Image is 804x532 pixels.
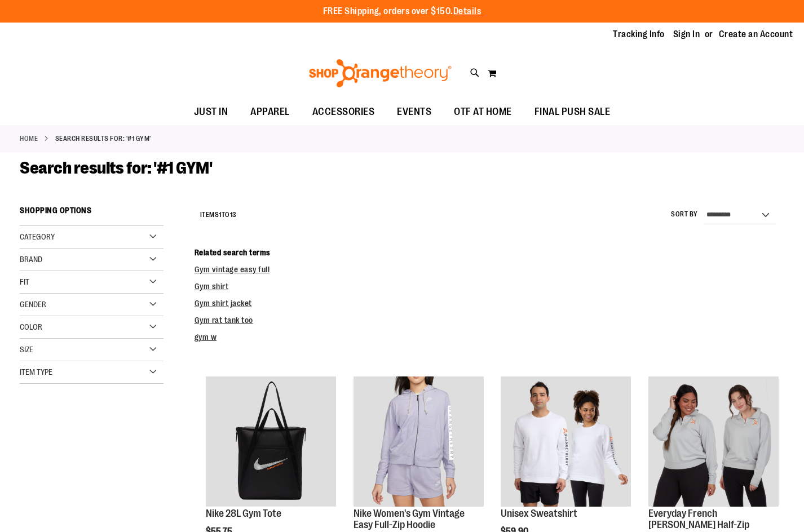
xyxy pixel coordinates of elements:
strong: Search results for: '#1 GYM' [55,134,151,144]
a: Home [20,134,38,144]
img: Unisex Sweatshirt [501,376,631,507]
a: Gym shirt [195,282,229,291]
a: Gym rat tank too [195,316,253,325]
a: Unisex Sweatshirt [501,376,631,508]
a: Tracking Info [613,28,665,41]
span: APPAREL [250,99,290,125]
a: JUST IN [183,99,240,125]
img: Product image for Nike Gym Vintage Easy Full Zip Hoodie [354,376,484,507]
a: Gym shirt jacket [195,299,252,308]
label: Sort By [671,210,698,219]
img: Shop Orangetheory [307,59,453,87]
span: 13 [230,211,237,219]
a: Unisex Sweatshirt [501,508,577,519]
span: Gender [20,300,46,309]
span: FINAL PUSH SALE [534,99,611,125]
a: APPAREL [239,99,301,125]
a: Nike 28L Gym Tote [206,376,336,508]
a: Details [453,6,481,16]
span: Color [20,322,42,331]
span: ACCESSORIES [312,99,375,125]
h2: Items to [200,206,237,224]
dt: Related search terms [195,247,784,258]
p: FREE Shipping, orders over $150. [323,5,481,18]
a: Everyday French [PERSON_NAME] Half-Zip [648,508,749,530]
span: EVENTS [397,99,431,125]
strong: Shopping Options [20,201,164,226]
img: Product image for Everyday French Terry 1/2 Zip [648,376,779,507]
a: Nike Women's Gym Vintage Easy Full-Zip Hoodie [354,508,465,530]
span: 1 [219,211,222,219]
span: Search results for: '#1 GYM' [20,158,212,178]
span: JUST IN [194,99,228,125]
a: FINAL PUSH SALE [523,99,622,125]
span: Size [20,345,33,354]
span: Brand [20,255,42,264]
a: Product image for Nike Gym Vintage Easy Full Zip Hoodie [354,376,484,508]
a: Gym vintage easy full [195,265,270,274]
a: OTF AT HOME [443,99,523,125]
a: gym w [195,333,217,342]
span: Item Type [20,367,52,376]
img: Nike 28L Gym Tote [206,376,336,507]
span: Category [20,232,55,241]
span: OTF AT HOME [454,99,512,125]
a: Nike 28L Gym Tote [206,508,281,519]
a: ACCESSORIES [301,99,386,125]
a: Sign In [673,28,700,41]
a: Create an Account [719,28,793,41]
a: Product image for Everyday French Terry 1/2 Zip [648,376,779,508]
span: Fit [20,277,29,286]
a: EVENTS [386,99,443,125]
